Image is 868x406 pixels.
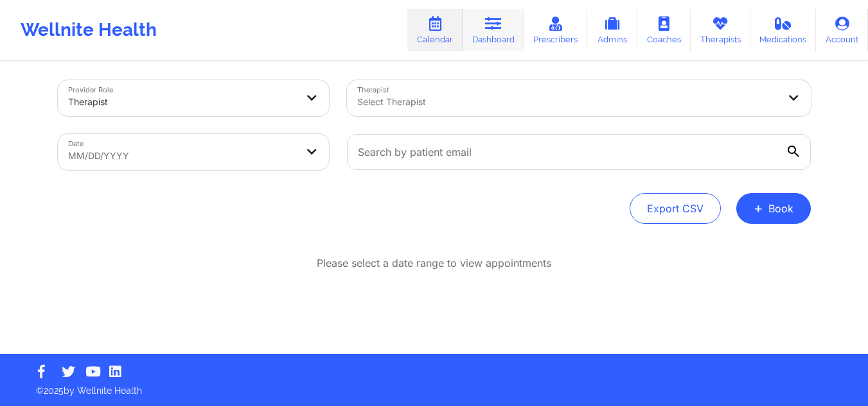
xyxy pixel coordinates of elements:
[27,375,841,397] p: © 2025 by Wellnite Health
[754,205,763,212] span: +
[407,9,463,51] a: Calendar
[630,193,721,224] button: Export CSV
[68,88,297,116] div: Therapist
[587,9,637,51] a: Admins
[463,9,524,51] a: Dashboard
[524,9,588,51] a: Prescribers
[637,9,691,51] a: Coaches
[317,256,551,271] p: Please select a date range to view appointments
[736,193,811,224] button: +Book
[816,9,868,51] a: Account
[691,9,750,51] a: Therapists
[347,134,811,170] input: Search by patient email
[750,9,817,51] a: Medications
